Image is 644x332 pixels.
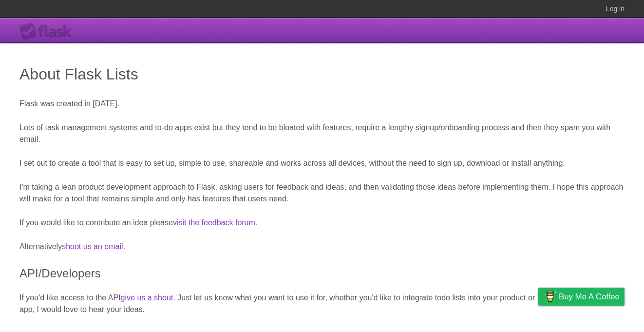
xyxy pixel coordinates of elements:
[543,288,556,305] img: Buy me a coffee
[19,265,625,282] h2: API/Developers
[19,181,625,205] p: I'm taking a lean product development approach to Flask, asking users for feedback and ideas, and...
[19,292,625,315] p: If you'd like access to the API . Just let us know what you want to use it for, whether you'd lik...
[19,217,625,229] p: If you would like to contribute an idea please .
[19,241,625,253] p: Alternatively .
[19,157,625,169] p: I set out to create a tool that is easy to set up, simple to use, shareable and works across all ...
[538,288,625,306] a: Buy me a coffee
[19,23,78,40] div: Flask
[559,288,620,305] span: Buy me a coffee
[121,293,173,302] a: give us a shout
[173,218,255,227] a: visit the feedback forum
[19,122,625,145] p: Lots of task management systems and to-do apps exist but they tend to be bloated with features, r...
[19,62,625,86] h1: About Flask Lists
[62,242,123,251] a: shoot us an email
[19,98,625,110] p: Flask was created in [DATE].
